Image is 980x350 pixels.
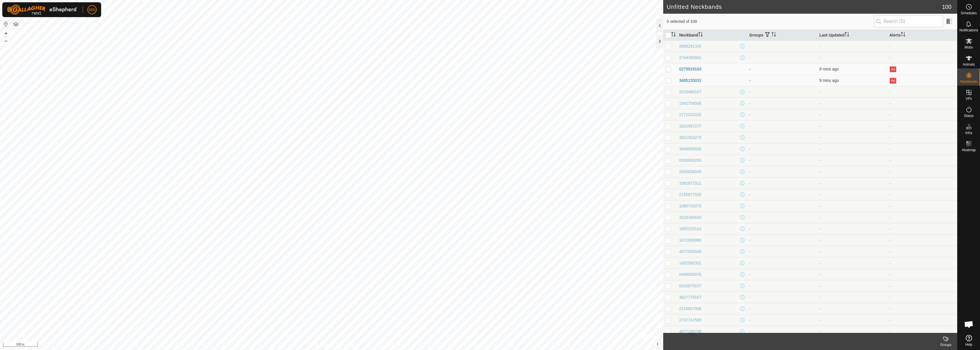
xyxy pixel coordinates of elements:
[890,78,896,84] button: Ad
[887,326,957,337] td: -
[819,78,839,83] span: 15 Sept 2025, 3:04 pm
[309,343,330,348] a: Privacy Policy
[679,157,701,163] div: 0038800255
[887,189,957,200] td: -
[654,341,661,347] button: i
[819,204,821,208] span: -
[887,177,957,189] td: -
[964,114,973,118] span: Status
[747,166,817,177] td: -
[677,30,747,41] th: Neckband
[337,343,354,348] a: Contact Us
[819,135,821,140] span: -
[819,261,821,265] span: -
[819,215,821,220] span: -
[934,342,957,347] div: Groups
[965,131,972,135] span: Infra
[679,169,701,175] div: 2055036245
[887,280,957,292] td: -
[679,112,701,118] div: 2772324333
[819,147,821,151] span: -
[747,326,817,337] td: -
[771,33,776,37] p-sorticon: Activate to sort
[819,124,821,128] span: -
[679,317,701,323] div: 2737747509
[671,33,676,37] p-sorticon: Activate to sort
[887,257,957,269] td: -
[747,41,817,52] td: -
[747,132,817,143] td: -
[819,90,821,94] span: -
[965,343,972,346] span: Help
[679,272,701,278] div: 0498900078
[679,100,701,106] div: 1542754506
[887,200,957,212] td: -
[819,238,821,242] span: -
[901,33,905,37] p-sorticon: Activate to sort
[819,272,821,277] span: -
[747,177,817,189] td: -
[679,78,701,84] div: 3485155031
[747,75,817,86] td: -
[819,181,821,185] span: -
[679,306,701,312] div: 2219657808
[819,226,821,231] span: -
[887,314,957,326] td: -
[819,112,821,117] span: -
[887,212,957,223] td: -
[959,29,978,32] span: Notifications
[887,120,957,132] td: -
[887,303,957,314] td: -
[819,249,821,254] span: -
[819,67,839,71] span: 15 Sept 2025, 3:04 pm
[957,333,980,349] a: Help
[679,215,701,220] div: 3224340642
[819,169,821,174] span: -
[747,52,817,63] td: -
[747,63,817,75] td: -
[679,237,701,243] div: 1672660886
[679,123,701,129] div: 1631997277
[679,283,701,289] div: 0243675537
[965,46,973,49] span: Mobs
[679,294,701,300] div: 3627778167
[679,260,701,266] div: 1452592301
[887,52,957,63] td: -
[747,234,817,246] td: -
[817,30,887,41] th: Last Updated
[963,63,975,66] span: Animals
[960,316,977,333] div: Open chat
[747,120,817,132] td: -
[679,249,701,255] div: 4077053548
[965,97,972,100] span: VPs
[679,329,701,335] div: 4077156748
[657,342,658,347] span: i
[747,314,817,326] td: -
[819,318,821,322] span: -
[89,7,95,13] span: MS
[3,37,9,44] button: –
[747,246,817,257] td: -
[747,223,817,234] td: -
[747,189,817,200] td: -
[747,109,817,120] td: -
[747,30,817,41] th: Groups
[819,284,821,288] span: -
[819,44,821,48] span: -
[679,146,701,152] div: 3546909536
[819,329,821,334] span: -
[747,143,817,155] td: -
[747,292,817,303] td: -
[679,66,701,72] div: 0279919163
[887,269,957,280] td: -
[679,192,701,198] div: 2165877503
[887,246,957,257] td: -
[747,200,817,212] td: -
[887,155,957,166] td: -
[887,223,957,234] td: -
[3,30,9,37] button: +
[887,109,957,120] td: -
[679,135,701,141] div: 3021903273
[747,86,817,98] td: -
[887,234,957,246] td: -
